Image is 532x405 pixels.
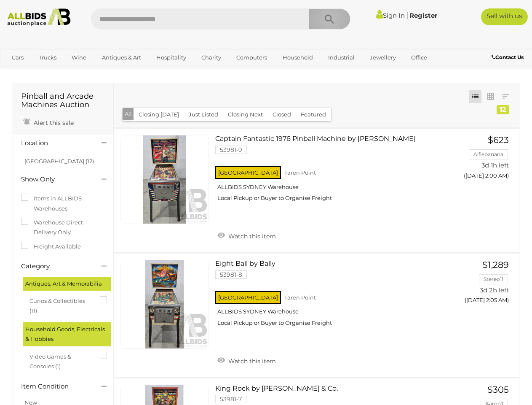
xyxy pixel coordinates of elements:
[215,354,278,367] a: Watch this item
[222,260,446,333] a: Eight Ball by Bally 53981-8 [GEOGRAPHIC_DATA] Taren Point ALLBIDS SYDNEY Warehouse Local Pickup o...
[21,263,89,270] h4: Category
[488,135,509,145] span: $623
[406,11,408,20] span: |
[406,51,433,65] a: Office
[409,11,437,19] a: Register
[24,158,94,165] a: [GEOGRAPHIC_DATA] (12)
[96,51,147,65] a: Antiques & Art
[21,92,105,109] h1: Pinball and Arcade Machines Auction
[458,135,511,184] a: $623 Alfiebanana 3d 1h left ([DATE] 2:00 AM)
[29,350,93,372] span: Video Games & Consoles (1)
[123,108,134,120] button: All
[482,259,509,270] span: $1,289
[33,51,62,65] a: Trucks
[492,54,524,60] b: Contact Us
[21,176,89,183] h4: Show Only
[6,51,29,65] a: Cars
[487,384,509,395] span: $305
[226,357,276,365] span: Watch this item
[23,322,111,346] div: Household Goods, Electricals & Hobbies
[497,105,509,114] div: 12
[267,108,296,121] button: Closed
[39,65,110,78] a: [GEOGRAPHIC_DATA]
[458,260,511,308] a: $1,289 Stereo11 3d 2h left ([DATE] 2:05 AM)
[6,65,35,78] a: Sports
[231,51,273,65] a: Computers
[21,218,105,238] label: Warehouse Direct - Delivery Only
[21,242,81,251] label: Freight Available
[222,135,446,208] a: Captain Fantastic 1976 Pinball Machine by [PERSON_NAME] 53981-9 [GEOGRAPHIC_DATA] Taren Point ALL...
[492,53,526,62] a: Contact Us
[364,51,401,65] a: Jewellery
[66,51,92,65] a: Wine
[23,277,111,291] div: Antiques, Art & Memorabilia
[226,232,276,240] span: Watch this item
[29,294,93,316] span: Curios & Collectibles (11)
[296,108,331,121] button: Featured
[21,383,89,390] h4: Item Condition
[376,11,405,19] a: Sign In
[151,51,192,65] a: Hospitality
[184,108,223,121] button: Just Listed
[134,108,184,121] button: Closing [DATE]
[21,116,76,128] a: Alert this sale
[481,8,528,25] a: Sell with us
[215,229,278,242] a: Watch this item
[21,194,105,213] label: Items in ALLBIDS Warehouses
[323,51,360,65] a: Industrial
[4,8,74,26] img: Allbids.com.au
[196,51,227,65] a: Charity
[32,119,74,127] span: Alert this sale
[277,51,318,65] a: Household
[223,108,268,121] button: Closing Next
[308,8,350,30] button: Search
[21,140,89,147] h4: Location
